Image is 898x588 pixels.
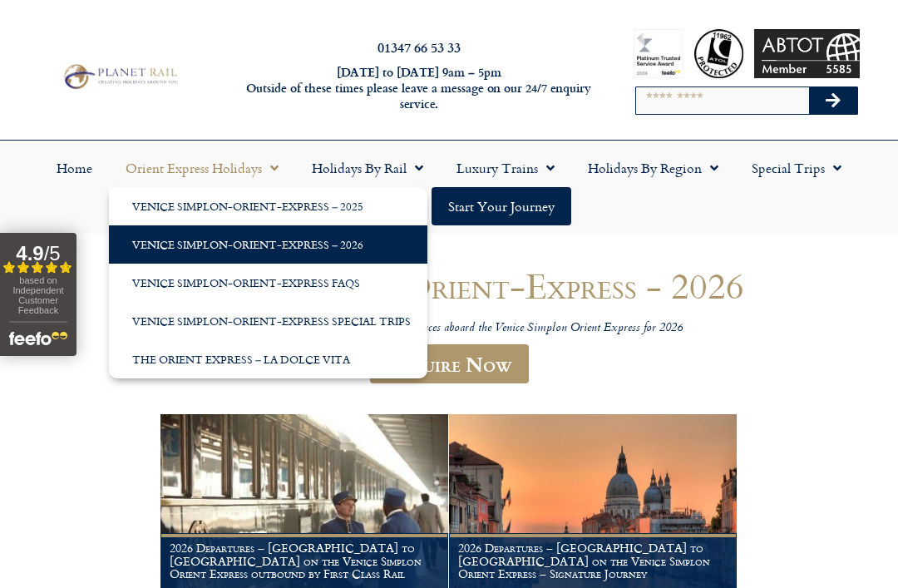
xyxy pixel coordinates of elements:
[244,65,595,111] h6: [DATE] to [DATE] 9am – 5pm Outside of these times please leave a message on our 24/7 enquiry serv...
[170,541,439,581] h1: 2026 Departures – [GEOGRAPHIC_DATA] to [GEOGRAPHIC_DATA] on the Venice Simplon Orient Express out...
[440,149,571,187] a: Luxury Trains
[50,321,848,337] p: View our expanding range of holiday experiences aboard the Venice Simplon Orient Express for 2026
[809,87,857,114] button: Search
[59,62,180,91] img: Planet Rail Train Holidays Logo
[109,340,427,378] a: The Orient Express – La Dolce Vita
[109,302,427,340] a: Venice Simplon-Orient-Express Special Trips
[370,344,529,383] a: Enquire Now
[432,187,571,225] a: Start your Journey
[109,187,427,225] a: Venice Simplon-Orient-Express – 2025
[109,187,427,378] ul: Orient Express Holidays
[295,149,440,187] a: Holidays by Rail
[458,541,728,581] h1: 2026 Departures – [GEOGRAPHIC_DATA] to [GEOGRAPHIC_DATA] on the Venice Simplon Orient Express – S...
[377,37,461,57] a: 01347 66 53 33
[50,266,848,305] h1: Venice Simplon-Orient-Express - 2026
[109,264,427,302] a: Venice Simplon-Orient-Express FAQs
[735,149,858,187] a: Special Trips
[109,149,295,187] a: Orient Express Holidays
[571,149,735,187] a: Holidays by Region
[109,225,427,264] a: Venice Simplon-Orient-Express – 2026
[8,149,890,225] nav: Menu
[40,149,109,187] a: Home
